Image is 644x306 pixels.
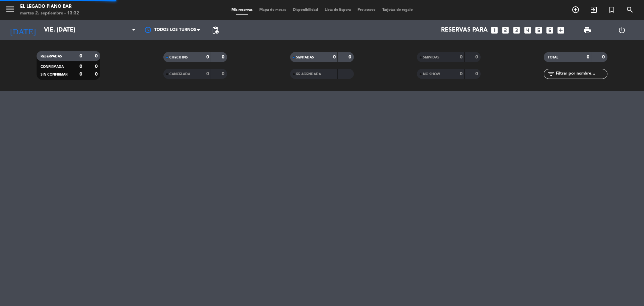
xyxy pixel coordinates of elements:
strong: 0 [460,55,463,59]
i: looks_one [490,26,499,35]
i: turned_in_not [608,6,616,14]
strong: 0 [222,72,226,76]
strong: 0 [348,55,353,59]
strong: 0 [602,55,606,59]
span: SERVIDAS [423,56,439,59]
span: Reservas para [441,27,488,34]
strong: 0 [222,55,226,59]
i: looks_4 [523,26,532,35]
strong: 0 [206,55,209,59]
span: Lista de Espera [321,8,354,12]
strong: 0 [475,72,479,76]
i: looks_two [501,26,510,35]
button: menu [5,4,15,16]
span: TOTAL [548,56,558,59]
input: Filtrar por nombre... [555,70,607,78]
i: power_settings_new [618,26,626,34]
span: Pre-acceso [354,8,379,12]
strong: 0 [79,72,82,77]
strong: 0 [460,72,463,76]
i: looks_6 [545,26,554,35]
i: add_circle_outline [572,6,580,14]
span: NO SHOW [423,73,440,76]
span: CONFIRMADA [41,65,64,69]
span: SENTADAS [296,56,314,59]
div: El Legado Piano Bar [20,3,79,10]
i: add_box [556,26,565,35]
div: martes 2. septiembre - 13:32 [20,10,79,17]
span: print [583,26,591,34]
i: looks_5 [534,26,543,35]
strong: 0 [79,64,82,69]
strong: 0 [79,54,82,58]
span: RESERVADAS [41,55,62,58]
i: exit_to_app [590,6,598,14]
strong: 0 [95,64,99,69]
span: Disponibilidad [289,8,321,12]
strong: 0 [333,55,336,59]
span: CANCELADA [169,73,190,76]
strong: 0 [95,72,99,77]
i: filter_list [547,70,555,78]
span: Mis reservas [228,8,256,12]
span: RE AGENDADA [296,73,321,76]
i: looks_3 [512,26,521,35]
i: menu [5,4,15,14]
strong: 0 [206,72,209,76]
span: pending_actions [211,26,219,34]
span: CHECK INS [169,56,188,59]
span: SIN CONFIRMAR [41,73,67,76]
strong: 0 [475,55,479,59]
strong: 0 [587,55,589,59]
strong: 0 [95,54,99,58]
i: arrow_drop_down [62,26,70,34]
i: [DATE] [5,23,41,38]
span: Mapa de mesas [256,8,289,12]
span: Tarjetas de regalo [379,8,416,12]
i: search [626,6,634,14]
div: LOG OUT [604,20,639,40]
